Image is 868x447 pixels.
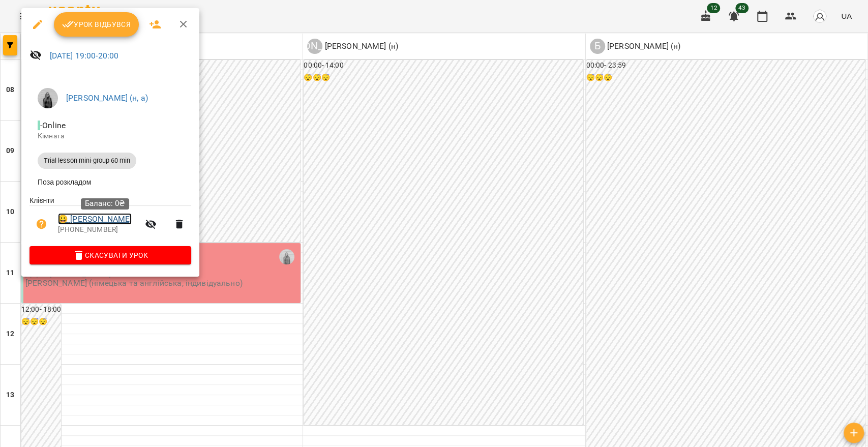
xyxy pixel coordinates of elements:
img: 465148d13846e22f7566a09ee851606a.jpeg [38,88,58,108]
p: Кімната [38,131,183,141]
p: [PHONE_NUMBER] [58,225,139,235]
a: 😀 [PERSON_NAME] [58,213,132,225]
button: Урок відбувся [54,12,139,37]
a: [PERSON_NAME] (н, а) [66,93,148,103]
span: - Online [38,121,68,130]
span: Скасувати Урок [38,249,183,261]
ul: Клієнти [29,195,191,246]
span: Баланс: 0₴ [85,199,125,208]
button: Візит ще не сплачено. Додати оплату? [29,212,54,236]
button: Скасувати Урок [29,246,191,264]
li: Поза розкладом [29,173,191,191]
a: [DATE] 19:00-20:00 [50,51,119,61]
span: Урок відбувся [62,18,131,31]
span: Trial lesson mini-group 60 min [38,156,136,165]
